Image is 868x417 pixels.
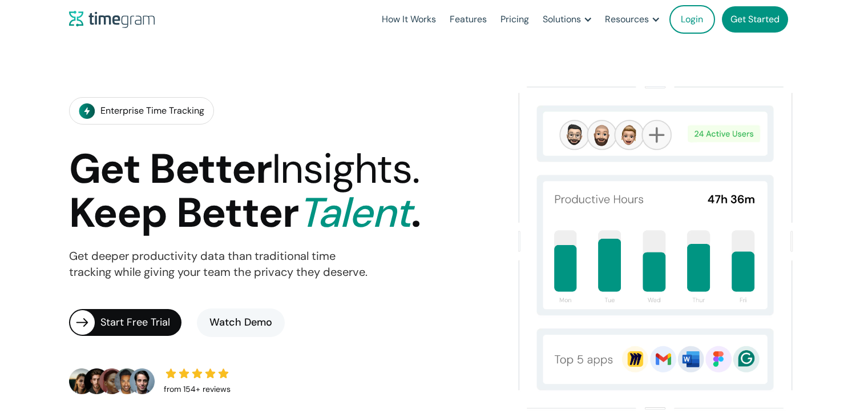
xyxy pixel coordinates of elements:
p: Get deeper productivity data than traditional time tracking while giving your team the privacy th... [69,248,368,280]
span: Insights. [272,142,419,195]
a: Watch Demo [197,308,285,337]
span: Talent [298,186,411,239]
a: Get Started [722,6,788,33]
div: Solutions [543,11,581,27]
div: Enterprise Time Tracking [100,103,204,119]
h1: Get Better Keep Better . [69,147,421,235]
a: Start Free Trial [69,309,181,336]
div: Resources [605,11,649,27]
div: Start Free Trial [100,315,181,331]
div: from 154+ reviews [164,382,231,398]
a: Login [669,5,715,34]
